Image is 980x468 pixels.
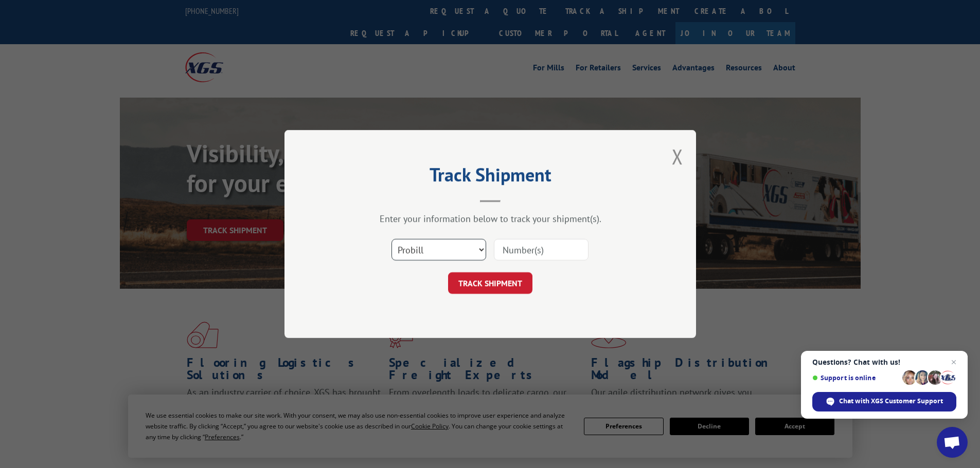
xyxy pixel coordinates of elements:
[494,239,589,260] input: Number(s)
[812,358,956,366] span: Questions? Chat with us!
[336,213,645,224] div: Enter your information below to track your shipment(s).
[812,374,899,382] span: Support is online
[948,356,960,368] span: Close chat
[672,143,683,170] button: Close modal
[937,427,968,458] div: Open chat
[812,392,956,411] div: Chat with XGS Customer Support
[448,272,532,294] button: TRACK SHIPMENT
[839,397,943,406] span: Chat with XGS Customer Support
[336,167,645,187] h2: Track Shipment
